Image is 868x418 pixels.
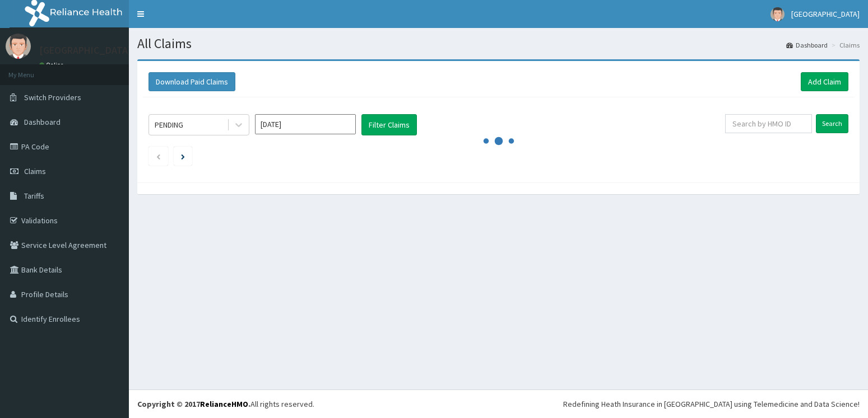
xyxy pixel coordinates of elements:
[156,151,161,161] a: Previous page
[24,117,61,127] span: Dashboard
[255,114,356,134] input: Select Month and Year
[801,72,848,91] a: Add Claim
[129,389,868,418] footer: All rights reserved.
[786,40,828,50] a: Dashboard
[137,36,860,51] h1: All Claims
[725,114,812,133] input: Search by HMO ID
[563,398,860,410] div: Redefining Heath Insurance in [GEOGRAPHIC_DATA] using Telemedicine and Data Science!
[137,399,250,409] strong: Copyright © 2017 .
[24,92,81,102] span: Switch Providers
[39,45,132,55] p: [GEOGRAPHIC_DATA]
[829,40,860,50] li: Claims
[155,119,183,130] div: PENDING
[816,114,848,133] input: Search
[791,9,860,19] span: [GEOGRAPHIC_DATA]
[200,399,248,409] a: RelianceHMO
[6,34,31,59] img: User Image
[361,114,417,135] button: Filter Claims
[770,7,785,21] img: User Image
[181,151,185,161] a: Next page
[482,124,516,158] svg: audio-loading
[24,166,46,176] span: Claims
[39,61,66,69] a: Online
[24,191,44,201] span: Tariffs
[148,72,235,91] button: Download Paid Claims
